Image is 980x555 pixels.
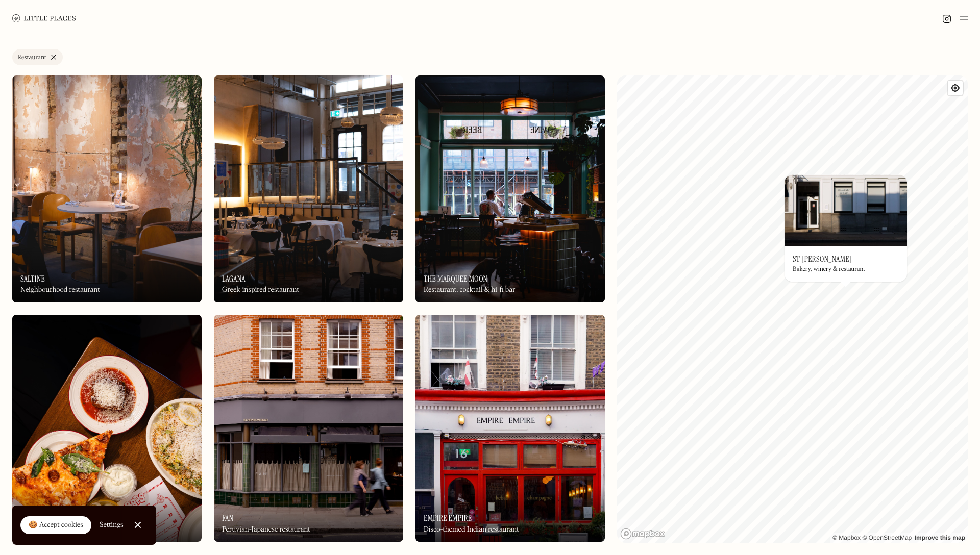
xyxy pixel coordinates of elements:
a: Restaurant [12,49,63,65]
div: Settings [100,521,124,528]
div: 🍪 Accept cookies [29,520,83,531]
a: FanFanFanPeruvian-Japanese restaurant [214,315,403,542]
a: Close Cookie Popup [128,515,148,535]
a: The Marquee MoonThe Marquee MoonThe Marquee MoonRestaurant, cocktail & hi-fi bar [415,75,605,302]
a: Settings [100,514,124,537]
a: 🍪 Accept cookies [20,516,91,535]
button: Find my location [948,81,963,95]
div: Neighbourhood restaurant [20,286,100,294]
img: Empire Empire [415,315,605,542]
a: Improve this map [915,534,965,541]
h3: Saltine [20,274,45,284]
div: Disco-themed Indian restaurant [424,525,519,534]
a: Empire EmpireEmpire EmpireEmpire EmpireDisco-themed Indian restaurant [415,315,605,542]
div: Restaurant, cocktail & hi-fi bar [424,286,516,294]
img: Lagana [214,75,403,302]
a: Mapbox homepage [620,528,665,540]
img: The Marquee Moon [415,75,605,302]
div: Bakery, winery & restaurant [793,266,865,273]
div: Greek-inspired restaurant [222,286,299,294]
a: Mapbox [832,534,861,541]
a: Bad Boy PizzeriaBad Boy PizzeriaBad Boy PizzeriaBethnal Green Pizzeria [12,315,202,542]
img: Saltine [12,75,202,302]
h3: Fan [222,513,233,523]
h3: The Marquee Moon [424,274,487,284]
a: SaltineSaltineSaltineNeighbourhood restaurant [12,75,202,302]
h3: Empire Empire [424,513,472,523]
a: St JohnSt JohnSt [PERSON_NAME]Bakery, winery & restaurant [785,174,907,282]
div: Restaurant [17,55,46,61]
img: Bad Boy Pizzeria [12,315,202,542]
h3: St [PERSON_NAME] [793,254,852,264]
h3: Lagana [222,274,246,284]
img: St John [785,174,907,246]
div: Peruvian-Japanese restaurant [222,525,310,534]
a: LaganaLaganaLaganaGreek-inspired restaurant [214,75,403,302]
canvas: Map [617,75,968,543]
img: Fan [214,315,403,542]
a: OpenStreetMap [862,534,912,541]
